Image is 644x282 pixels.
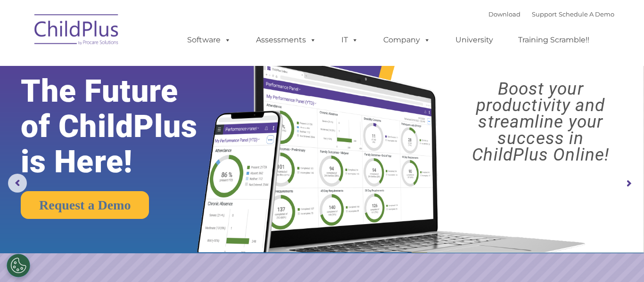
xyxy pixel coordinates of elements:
[332,31,368,49] a: IT
[446,31,503,49] a: University
[445,81,636,163] rs-layer: Boost your productivity and streamline your success in ChildPlus Online!
[247,31,326,49] a: Assessments
[131,101,171,108] span: Phone number
[374,31,440,49] a: Company
[489,180,644,282] iframe: Chat Widget
[30,8,124,55] img: ChildPlus by Procare Solutions
[178,31,240,49] a: Software
[131,62,160,69] span: Last name
[559,10,614,18] a: Schedule A Demo
[21,191,149,219] a: Request a Demo
[21,73,226,179] rs-layer: The Future of ChildPlus is Here!
[7,254,30,277] button: Cookies Settings
[488,10,614,18] font: |
[532,10,557,18] a: Support
[488,10,520,18] a: Download
[509,31,599,49] a: Training Scramble!!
